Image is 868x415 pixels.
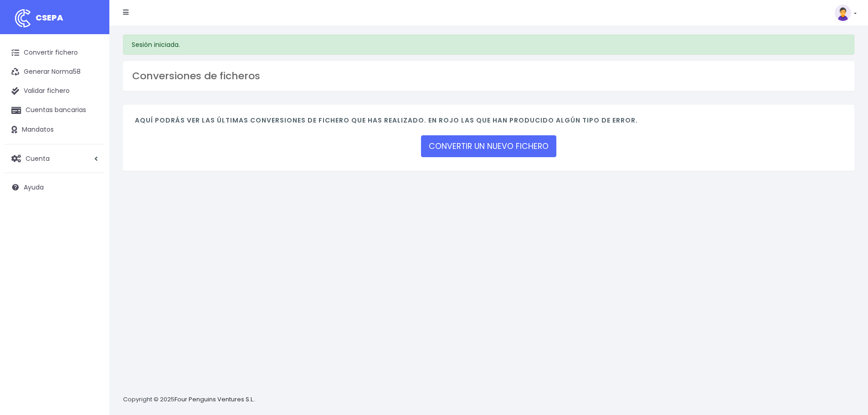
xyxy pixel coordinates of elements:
img: profile [835,5,851,21]
a: Convertir fichero [5,43,105,62]
a: Cuenta [5,149,105,168]
a: Mandatos [5,120,105,139]
a: Cuentas bancarias [5,101,105,120]
span: Cuenta [26,154,50,163]
h4: Aquí podrás ver las últimas conversiones de fichero que has realizado. En rojo las que han produc... [135,117,842,129]
p: Copyright © 2025 . [123,395,256,405]
span: CSEPA [36,12,63,23]
span: Ayuda [24,183,44,192]
h3: Conversiones de ficheros [132,70,845,82]
a: Four Penguins Ventures S.L. [175,395,254,404]
div: Sesión iniciada. [123,35,854,55]
a: CONVERTIR UN NUEVO FICHERO [421,135,556,157]
a: Generar Norma58 [5,62,105,82]
a: Validar fichero [5,82,105,101]
img: logo [11,7,34,30]
a: Ayuda [5,178,105,197]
